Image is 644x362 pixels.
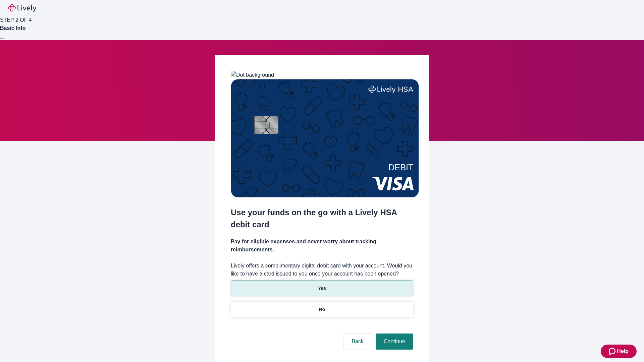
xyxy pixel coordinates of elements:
[318,285,326,292] p: Yes
[319,306,325,313] p: No
[609,347,617,355] svg: Zendesk support icon
[231,302,413,317] button: No
[8,4,36,12] img: Lively
[376,334,413,350] button: Continue
[231,79,419,197] img: Debit card
[343,334,372,350] button: Back
[231,206,413,231] h2: Use your funds on the go with a Lively HSA debit card
[231,71,274,79] img: Dot background
[231,281,413,296] button: Yes
[601,345,637,358] button: Zendesk support iconHelp
[617,347,629,355] span: Help
[231,238,413,254] h4: Pay for eligible expenses and never worry about tracking reimbursements.
[231,262,413,278] label: Lively offers a complimentary digital debit card with your account. Would you like to have a card...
